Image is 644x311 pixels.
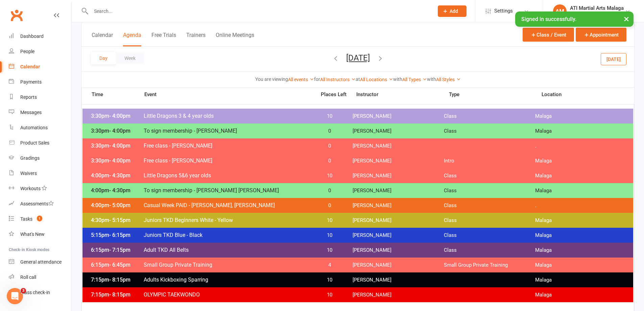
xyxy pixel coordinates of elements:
span: Malaga [535,173,626,179]
span: 3:30pm [89,142,143,149]
span: 0 [312,202,348,209]
span: - 4:00pm [109,157,130,164]
span: 10 [312,173,348,179]
a: All Locations [360,77,393,82]
span: 7:15pm [89,276,143,283]
span: 4 [312,262,348,268]
div: Class check-in [20,290,50,295]
span: Adults Kickboxing Sparring [143,276,312,283]
span: Event [144,91,316,98]
span: 7:15pm [89,291,143,298]
a: Gradings [9,151,71,166]
span: Malaga [535,187,626,194]
div: ATI Martial Arts Malaga [570,11,624,17]
span: 10 [312,113,348,119]
button: Free Trials [151,32,176,46]
a: All Types [402,77,427,82]
button: × [620,12,633,26]
div: Calendar [20,64,40,69]
span: [PERSON_NAME] [353,113,444,119]
span: Free class - [PERSON_NAME] [143,157,312,164]
input: Search... [89,6,429,16]
span: Time [90,91,144,99]
span: [PERSON_NAME] [353,143,444,149]
span: - 5:15pm [109,217,130,223]
button: Day [91,52,116,64]
a: Class kiosk mode [9,285,71,300]
a: What's New [9,227,71,242]
span: - 6:15pm [109,232,130,238]
div: Product Sales [20,140,49,146]
span: 10 [312,247,348,253]
a: Waivers [9,166,71,181]
span: Places Left [316,92,351,97]
span: 3 [21,288,26,293]
div: Messages [20,110,42,115]
span: [PERSON_NAME] [353,277,444,283]
a: All events [288,77,314,82]
span: Settings [494,3,513,19]
span: Instructor [356,92,449,97]
span: Class [444,232,535,239]
span: Malaga [535,277,626,283]
span: Malaga [535,292,626,298]
span: OLYMPIC TAEKWONDO [143,291,312,298]
a: Automations [9,120,71,135]
span: 6:15pm [89,247,143,253]
span: 0 [312,143,348,149]
span: Signed in successfully. [521,16,576,22]
strong: with [427,76,436,82]
span: Malaga [535,232,626,239]
span: 4:00pm [89,202,143,208]
span: Malaga [535,247,626,253]
span: Small Group Private Training [143,262,312,268]
span: Add [450,8,458,14]
button: [DATE] [346,53,370,63]
button: Trainers [186,32,206,46]
span: - 4:00pm [109,142,130,149]
a: General attendance kiosk mode [9,254,71,270]
span: 10 [312,292,348,298]
span: Juniors TKD Beginners White - Yellow [143,217,312,223]
span: 4:00pm [89,187,143,194]
a: Roll call [9,270,71,285]
span: [PERSON_NAME] [353,202,444,209]
span: Type [449,92,542,97]
span: - 7:15pm [109,247,130,253]
a: Calendar [9,59,71,74]
span: Casual Week PAID - [PERSON_NAME], [PERSON_NAME] [143,202,312,208]
div: Workouts [20,186,41,191]
button: Week [116,52,144,64]
div: Reports [20,94,37,100]
span: [PERSON_NAME] [353,262,444,268]
span: To sign membership - [PERSON_NAME] [PERSON_NAME] [143,187,312,194]
span: Class [444,113,535,119]
iframe: Intercom live chat [7,288,23,304]
span: 0 [312,187,348,194]
span: [PERSON_NAME] [353,247,444,253]
a: People [9,44,71,59]
a: Reports [9,90,71,105]
span: - 5:00pm [109,202,130,208]
span: - 4:30pm [109,172,130,179]
span: 4:30pm [89,217,143,223]
a: Product Sales [9,135,71,151]
span: Location [542,92,634,97]
span: 0 [312,158,348,164]
span: [PERSON_NAME] [353,187,444,194]
span: Class [444,173,535,179]
div: Automations [20,125,48,130]
span: 0 [312,128,348,134]
a: Dashboard [9,29,71,44]
span: Juniors TKD Blue - Black [143,232,312,238]
span: 3:30pm [89,113,143,119]
div: AM [553,4,567,18]
span: Malaga [535,217,626,224]
span: To sign membership - [PERSON_NAME] [143,128,312,134]
span: Class [444,187,535,194]
span: 3:30pm [89,128,143,134]
span: Malaga [535,262,626,268]
div: Dashboard [20,34,44,39]
span: Malaga [535,113,626,119]
span: - 6:45pm [109,262,130,268]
